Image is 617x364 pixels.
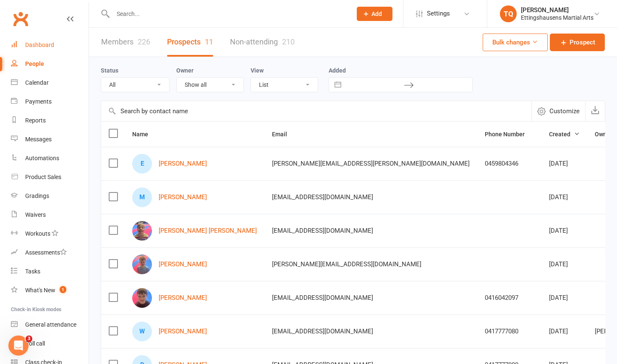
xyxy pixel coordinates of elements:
[485,160,534,167] div: 0459804346
[25,340,45,347] div: Roll call
[282,37,295,46] div: 210
[549,129,580,139] button: Created
[549,328,580,335] div: [DATE]
[132,154,152,174] div: Emma
[485,129,534,139] button: Phone Number
[272,131,296,138] span: Email
[11,149,89,168] a: Automations
[25,136,52,143] div: Messages
[272,189,373,205] span: [EMAIL_ADDRESS][DOMAIN_NAME]
[500,5,517,22] div: TQ
[25,287,55,294] div: What's New
[205,37,213,46] div: 11
[11,262,89,281] a: Tasks
[11,281,89,300] a: What's New1
[25,42,54,48] div: Dashboard
[25,268,40,275] div: Tasks
[25,211,46,218] div: Waivers
[25,79,49,86] div: Calendar
[549,160,580,167] div: [DATE]
[101,67,118,74] label: Status
[11,205,89,224] a: Waivers
[25,117,46,124] div: Reports
[11,111,89,130] a: Reports
[132,129,157,139] button: Name
[159,194,207,201] a: [PERSON_NAME]
[132,288,152,308] img: Archie
[483,34,548,51] button: Bulk changes
[11,36,89,55] a: Dashboard
[159,261,207,268] a: [PERSON_NAME]
[330,78,345,92] button: Interact with the calendar and add the check-in date for your trip.
[132,322,152,341] div: Walker
[272,290,373,306] span: [EMAIL_ADDRESS][DOMAIN_NAME]
[230,28,295,57] a: Non-attending210
[549,227,580,234] div: [DATE]
[549,131,580,138] span: Created
[159,160,207,167] a: [PERSON_NAME]
[549,261,580,268] div: [DATE]
[25,60,44,67] div: People
[26,335,32,342] span: 3
[25,98,52,105] div: Payments
[371,10,382,17] span: Add
[25,230,50,237] div: Workouts
[272,223,373,239] span: [EMAIL_ADDRESS][DOMAIN_NAME]
[25,249,67,256] div: Assessments
[549,106,580,116] span: Customize
[11,73,89,92] a: Calendar
[521,14,593,21] div: Ettingshausens Martial Arts
[159,294,207,302] a: [PERSON_NAME]
[251,67,264,74] label: View
[11,315,89,334] a: General attendance kiosk mode
[101,101,531,121] input: Search by contact name
[176,67,193,74] label: Owner
[272,129,296,139] button: Email
[25,174,61,180] div: Product Sales
[8,335,29,356] iframe: Intercom live chat
[25,155,59,161] div: Automations
[485,131,534,138] span: Phone Number
[11,187,89,205] a: Gradings
[167,28,213,57] a: Prospects11
[60,286,66,293] span: 1
[427,4,450,23] span: Settings
[11,55,89,73] a: People
[11,130,89,149] a: Messages
[159,328,207,335] a: [PERSON_NAME]
[485,294,534,302] div: 0416042097
[272,323,373,339] span: [EMAIL_ADDRESS][DOMAIN_NAME]
[11,224,89,243] a: Workouts
[132,131,157,138] span: Name
[549,294,580,302] div: [DATE]
[550,34,605,51] a: Prospect
[132,187,152,207] div: Miranda
[329,67,473,74] label: Added
[138,37,150,46] div: 226
[25,192,49,199] div: Gradings
[11,243,89,262] a: Assessments
[485,328,534,335] div: 0417777080
[101,28,150,57] a: Members226
[132,255,152,274] img: Will
[159,227,257,234] a: [PERSON_NAME] [PERSON_NAME]
[521,6,593,14] div: [PERSON_NAME]
[110,8,346,20] input: Search...
[11,92,89,111] a: Payments
[272,156,470,172] span: [PERSON_NAME][EMAIL_ADDRESS][PERSON_NAME][DOMAIN_NAME]
[11,334,89,353] a: Roll call
[11,168,89,187] a: Product Sales
[531,101,585,121] button: Customize
[272,256,421,272] span: [PERSON_NAME][EMAIL_ADDRESS][DOMAIN_NAME]
[570,37,595,47] span: Prospect
[132,221,152,241] img: Archer
[10,8,31,29] a: Clubworx
[25,321,76,328] div: General attendance
[549,194,580,201] div: [DATE]
[357,7,392,21] button: Add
